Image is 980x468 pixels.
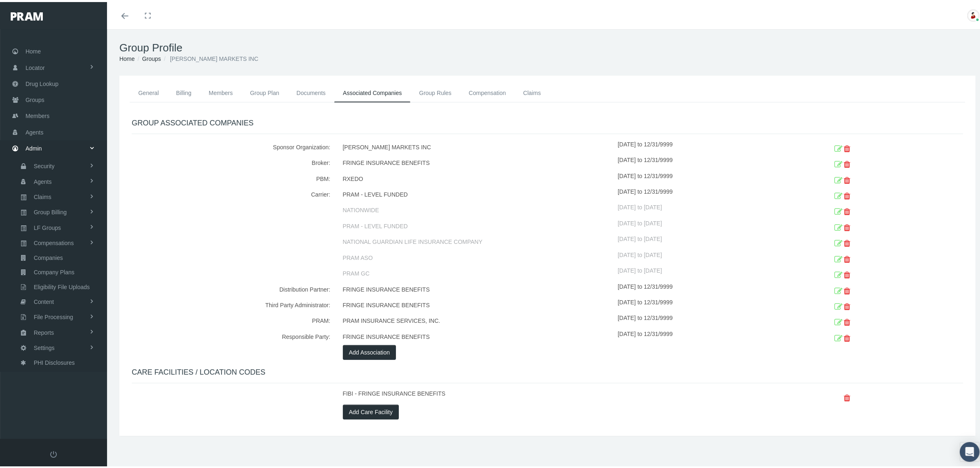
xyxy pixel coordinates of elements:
[26,74,58,90] span: Drug Lookup
[34,354,75,368] span: PHI Disclosures
[337,296,618,311] div: FRINGE INSURANCE BENEFITS
[618,311,787,327] div: [DATE] to 12/31/9999
[337,327,618,343] div: FRINGE INSURANCE BENEFITS
[337,248,618,264] div: PRAM ASO
[337,387,618,403] div: FIBI - FRINGE INSURANCE BENEFITS
[34,324,54,338] span: Reports
[26,90,44,106] span: Groups
[618,169,787,185] div: [DATE] to 12/31/9999
[130,82,168,100] a: General
[618,264,787,280] div: [DATE] to [DATE]
[34,203,67,217] span: Group Billing
[337,280,618,296] div: FRINGE INSURANCE BENEFITS
[618,138,787,153] div: [DATE] to 12/31/9999
[618,296,787,311] div: [DATE] to 12/31/9999
[514,82,549,100] a: Claims
[34,308,73,322] span: File Processing
[168,82,200,100] a: Billing
[34,188,51,202] span: Claims
[119,53,135,60] a: Home
[337,264,618,280] div: PRAM GC
[126,296,337,311] div: Third Party Administrator:
[618,232,787,248] div: [DATE] to [DATE]
[334,82,410,100] a: Associated Companies
[288,82,334,100] a: Documents
[337,311,618,327] div: PRAM INSURANCE SERVICES, INC.
[410,82,460,100] a: Group Rules
[242,82,288,100] a: Group Plan
[34,173,52,187] span: Agents
[34,157,55,171] span: Security
[11,10,43,19] img: PRAM_20_x_78.png
[132,117,963,126] h4: GROUP ASSOCIATED COMPANIES
[618,280,787,296] div: [DATE] to 12/31/9999
[618,248,787,264] div: [DATE] to [DATE]
[119,39,975,52] h1: Group Profile
[132,366,963,375] h4: CARE FACILITIES / LOCATION CODES
[126,138,337,153] div: Sponsor Organization:
[34,339,55,353] span: Settings
[337,201,618,216] div: NATIONWIDE
[34,249,63,263] span: Companies
[34,278,90,292] span: Eligibility File Uploads
[337,153,618,169] div: FRINGE INSURANCE BENEFITS
[126,311,337,327] div: PRAM:
[126,169,337,185] div: PBM:
[460,82,514,100] a: Compensation
[618,327,787,343] div: [DATE] to 12/31/9999
[618,201,787,216] div: [DATE] to [DATE]
[960,440,980,460] div: Open Intercom Messenger
[34,293,54,307] span: Content
[337,138,618,153] div: [PERSON_NAME] MARKETS INC
[337,185,618,201] div: PRAM - LEVEL FUNDED
[343,403,399,417] button: Add Care Facility
[618,153,787,169] div: [DATE] to 12/31/9999
[200,82,241,100] a: Members
[34,263,74,277] span: Company Plans
[26,106,49,122] span: Members
[142,53,161,60] a: Groups
[618,217,787,232] div: [DATE] to [DATE]
[126,280,337,296] div: Distribution Partner:
[126,327,337,343] div: Responsible Party:
[34,234,74,248] span: Compensations
[26,42,41,57] span: Home
[26,123,44,138] span: Agents
[26,139,42,154] span: Admin
[126,153,337,169] div: Broker:
[967,7,980,20] img: S_Profile_Picture_701.jpg
[337,169,618,185] div: RXEDO
[337,217,618,232] div: PRAM - LEVEL FUNDED
[34,219,61,233] span: LF Groups
[170,53,258,60] span: [PERSON_NAME] MARKETS INC
[618,185,787,201] div: [DATE] to 12/31/9999
[126,185,337,201] div: Carrier:
[343,343,396,358] button: Add Association
[26,58,45,74] span: Locator
[337,232,618,248] div: NATIONAL GUARDIAN LIFE INSURANCE COMPANY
